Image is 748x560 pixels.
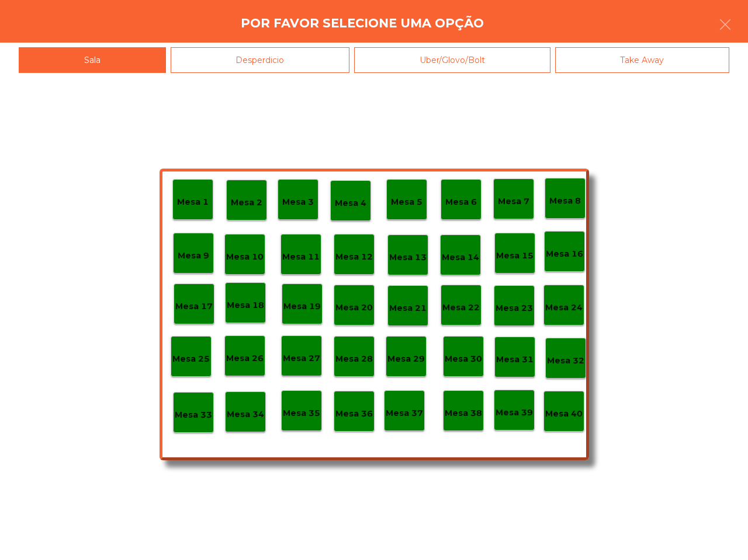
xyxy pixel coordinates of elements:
[445,195,477,209] p: Mesa 6
[386,407,423,420] p: Mesa 37
[387,352,425,366] p: Mesa 29
[283,352,320,365] p: Mesa 27
[545,301,583,314] p: Mesa 24
[496,249,534,262] p: Mesa 15
[226,250,264,264] p: Mesa 10
[547,354,584,367] p: Mesa 32
[241,15,484,32] h4: Por favor selecione uma opção
[335,352,373,366] p: Mesa 28
[335,250,373,264] p: Mesa 12
[19,47,166,73] div: Sala
[171,47,350,73] div: Desperdicio
[227,299,264,312] p: Mesa 18
[445,352,482,366] p: Mesa 30
[354,47,550,73] div: Uber/Glovo/Bolt
[442,301,480,314] p: Mesa 22
[389,302,427,315] p: Mesa 21
[391,195,423,209] p: Mesa 5
[555,47,730,73] div: Take Away
[175,300,213,313] p: Mesa 17
[335,407,373,421] p: Mesa 36
[496,302,533,315] p: Mesa 23
[549,194,581,208] p: Mesa 8
[282,250,320,264] p: Mesa 11
[227,408,264,421] p: Mesa 34
[389,251,427,264] p: Mesa 13
[442,251,479,264] p: Mesa 14
[445,407,482,420] p: Mesa 38
[226,352,264,365] p: Mesa 26
[546,247,583,261] p: Mesa 16
[496,353,534,366] p: Mesa 31
[178,249,209,262] p: Mesa 9
[335,301,373,314] p: Mesa 20
[498,195,529,208] p: Mesa 7
[172,352,210,366] p: Mesa 25
[496,406,533,419] p: Mesa 39
[175,408,212,422] p: Mesa 33
[283,407,320,420] p: Mesa 35
[335,197,366,210] p: Mesa 4
[283,300,321,313] p: Mesa 19
[231,196,262,209] p: Mesa 2
[177,195,209,209] p: Mesa 1
[545,407,583,421] p: Mesa 40
[282,195,314,209] p: Mesa 3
